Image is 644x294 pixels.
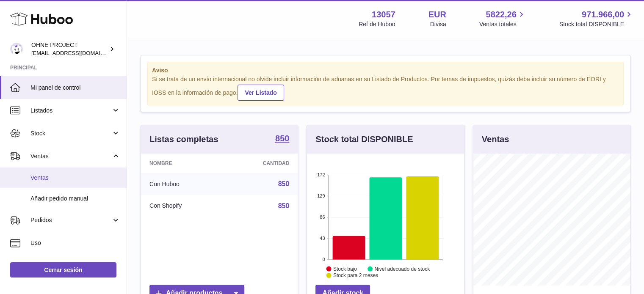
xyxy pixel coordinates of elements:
[10,43,23,55] img: internalAdmin-13057@internal.huboo.com
[141,154,224,173] th: Nombre
[323,257,325,262] text: 0
[317,172,325,177] text: 172
[482,134,509,145] h3: Ventas
[152,75,619,101] div: Si se trata de un envío internacional no olvide incluir información de aduanas en su Listado de P...
[278,180,290,187] a: 850
[30,216,111,224] span: Pedidos
[375,266,431,272] text: Nivel adecuado de stock
[275,134,289,143] strong: 850
[224,154,298,173] th: Cantidad
[582,9,624,20] span: 971.966,00
[30,152,111,160] span: Ventas
[10,262,116,278] a: Cerrar sesión
[30,84,120,92] span: Mi panel de control
[486,9,516,20] span: 5822,26
[430,20,446,28] div: Divisa
[31,41,108,57] div: OHNE PROJECT
[149,134,218,145] h3: Listas completas
[359,20,395,28] div: Ref de Huboo
[315,134,413,145] h3: Stock total DISPONIBLE
[320,236,325,241] text: 43
[333,272,378,278] text: Stock para 2 meses
[372,9,395,20] strong: 13057
[428,9,446,20] strong: EUR
[152,66,619,74] strong: Aviso
[31,49,124,56] span: [EMAIL_ADDRESS][DOMAIN_NAME]
[238,85,284,101] a: Ver Listado
[559,9,634,28] a: 971.966,00 Stock total DISPONIBLE
[141,195,224,217] td: Con Shopify
[333,266,357,272] text: Stock bajo
[30,239,120,247] span: Uso
[30,174,120,182] span: Ventas
[479,20,526,28] span: Ventas totales
[275,134,289,144] a: 850
[320,214,325,220] text: 86
[141,173,224,195] td: Con Huboo
[317,193,325,198] text: 129
[559,20,634,28] span: Stock total DISPONIBLE
[30,107,111,115] span: Listados
[278,202,290,209] a: 850
[30,129,111,137] span: Stock
[30,195,120,203] span: Añadir pedido manual
[479,9,526,28] a: 5822,26 Ventas totales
